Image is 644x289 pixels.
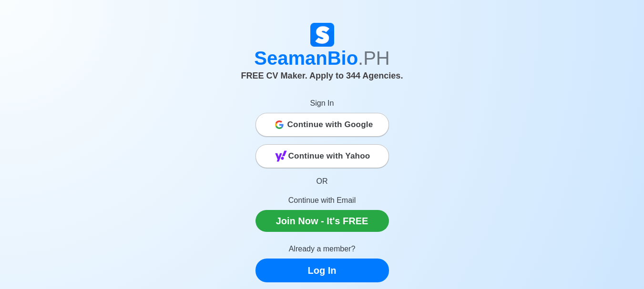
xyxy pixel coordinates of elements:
[256,144,389,168] button: Continue with Yahoo
[58,47,587,70] h1: SeamanBio
[287,115,373,134] span: Continue with Google
[256,210,389,232] a: Join Now - It's FREE
[256,113,389,137] button: Continue with Google
[241,71,403,80] span: FREE CV Maker. Apply to 344 Agencies.
[358,48,390,69] span: .PH
[256,195,389,206] p: Continue with Email
[310,23,334,47] img: Logo
[288,147,370,166] span: Continue with Yahoo
[256,98,389,109] p: Sign In
[256,243,389,255] p: Already a member?
[256,176,389,187] p: OR
[256,259,389,282] a: Log In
